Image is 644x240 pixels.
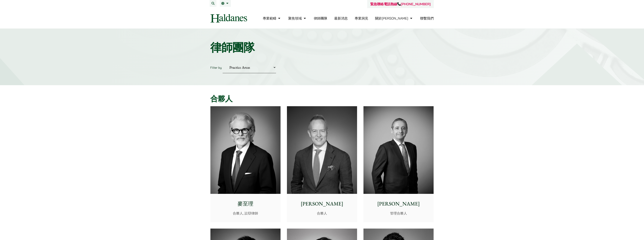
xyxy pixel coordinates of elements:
p: 管理合夥人 [366,211,431,216]
a: 專業洞見 [355,16,368,20]
a: 聯繫我們 [420,16,434,20]
a: 最新消息 [334,16,348,20]
a: [PERSON_NAME] 管理合夥人 [363,106,434,222]
p: [PERSON_NAME] [290,200,354,208]
a: 緊急聯絡電話熱線[PHONE_NUMBER] [370,2,431,6]
img: Logo of Haldanes [210,14,247,23]
p: 合夥人, 訟辯律師 [213,211,278,216]
a: [PERSON_NAME] 合夥人 [287,106,357,222]
p: [PERSON_NAME] [366,200,431,208]
p: 麥至理 [213,200,278,208]
a: 專業範疇 [263,16,281,20]
h2: 合夥人 [210,94,434,103]
a: 聚焦領域 [288,16,307,20]
a: 律師團隊 [314,16,327,20]
a: 關於何敦 [375,16,413,20]
a: 麥至理 合夥人, 訟辯律師 [210,106,281,222]
h1: 律師團隊 [210,41,434,54]
p: 合夥人 [290,211,354,216]
label: Filter by [210,66,222,69]
a: 繁 [221,2,229,5]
